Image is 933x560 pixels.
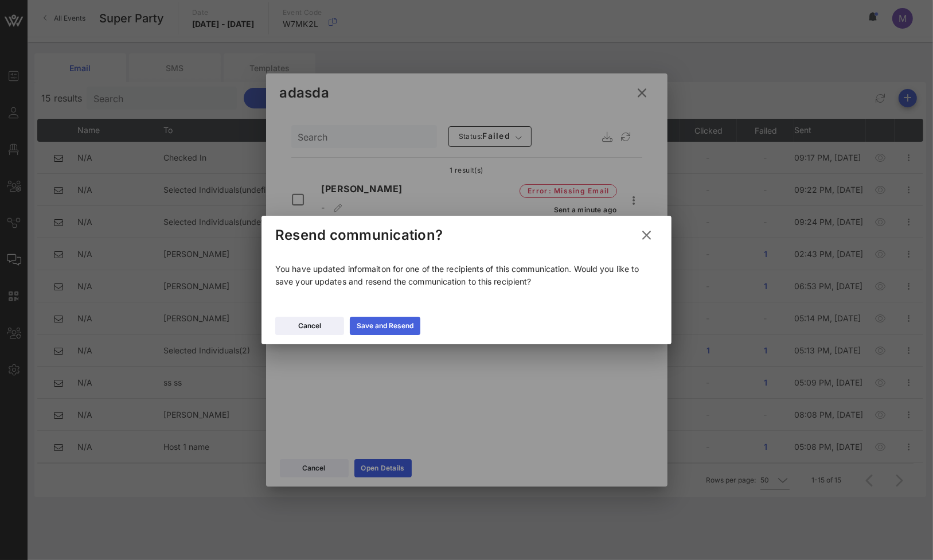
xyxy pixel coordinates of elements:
[275,317,344,335] button: Cancel
[298,320,321,332] div: Cancel
[357,320,413,332] div: Save and Resend
[275,227,443,244] div: Resend communication?
[275,263,658,288] p: You have updated informaiton for one of the recipients of this communication. Would you like to s...
[350,317,420,335] button: Save and Resend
